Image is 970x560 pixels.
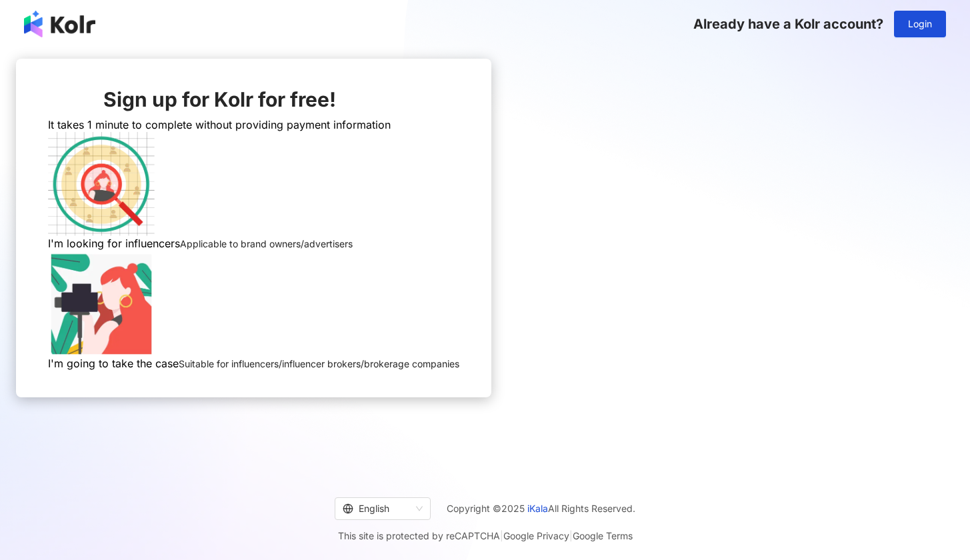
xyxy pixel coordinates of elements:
[103,87,336,111] span: Sign up for Kolr for free!
[179,357,459,371] span: Suitable for influencers/influencer brokers/brokerage companies
[500,530,503,541] span: |
[527,503,548,514] a: iKala
[908,19,932,29] span: Login
[48,131,155,237] img: AD identity option
[48,118,391,131] span: It takes 1 minute to complete without providing payment information
[48,357,179,370] span: I'm going to take the case
[573,530,633,541] a: Google Terms
[503,530,569,541] a: Google Privacy
[693,16,883,32] span: Already have a Kolr account?
[894,11,946,37] button: Login
[343,498,411,519] div: English
[447,501,635,517] span: Copyright © 2025 All Rights Reserved.
[338,528,633,544] span: This site is protected by reCAPTCHA
[180,237,353,251] span: Applicable to brand owners/advertisers
[569,530,573,541] span: |
[24,11,95,37] img: logo
[48,251,155,357] img: KOL identity option
[48,237,180,250] span: I'm looking for influencers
